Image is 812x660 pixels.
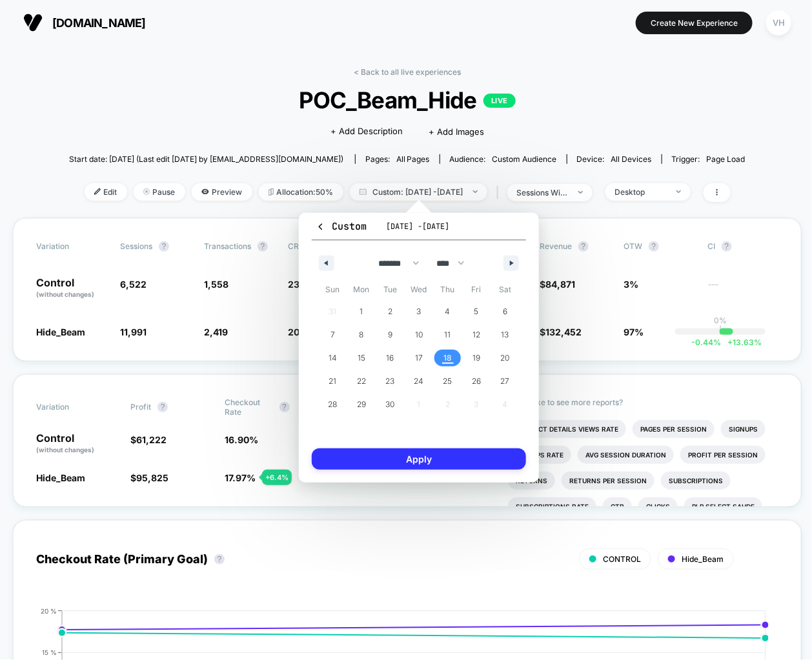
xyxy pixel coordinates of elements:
button: ? [159,241,169,252]
span: Tue [376,279,405,300]
li: Profit Per Session [680,446,766,464]
span: -0.44 % [691,337,721,347]
span: 21 [329,370,336,393]
li: Clicks [638,497,678,515]
span: 2 [388,300,392,323]
span: Checkout Rate [225,397,273,417]
span: 29 [357,393,366,416]
div: Audience: [450,154,557,164]
li: Signups [721,420,766,438]
span: 25 [443,370,452,393]
button: 29 [347,393,376,416]
span: Fri [462,279,491,300]
span: Custom Audience [492,154,557,164]
div: Trigger: [672,154,746,164]
span: 2,419 [204,326,228,337]
button: ? [258,241,268,252]
div: + 6.4 % [262,470,292,485]
span: Revenue [540,241,572,251]
div: Desktop [615,187,667,197]
span: 17 [415,346,423,370]
button: 27 [491,370,520,393]
span: 3 [416,300,421,323]
a: < Back to all live experiences [354,67,461,77]
button: 12 [462,323,491,346]
img: end [676,190,681,193]
span: 22 [357,370,366,393]
span: 6 [503,300,507,323]
button: 8 [347,323,376,346]
span: 28 [328,393,337,416]
span: Wed [405,279,434,300]
p: Control [36,277,107,299]
span: 8 [359,323,363,346]
span: 18 [443,346,452,370]
span: (without changes) [36,446,94,454]
span: Preview [192,183,252,201]
span: 1,558 [204,279,228,290]
span: $ [540,279,575,290]
span: 16 [386,346,394,370]
button: 25 [433,370,462,393]
li: Pages Per Session [633,420,715,438]
button: ? [157,402,168,412]
p: | [719,325,722,335]
button: 11 [433,323,462,346]
span: 132,452 [545,326,582,337]
span: Start date: [DATE] (Last edit [DATE] by [EMAIL_ADDRESS][DOMAIN_NAME]) [69,154,343,164]
span: 6,522 [120,279,147,290]
img: end [143,188,150,195]
span: 26 [472,370,481,393]
span: Sessions [120,241,152,251]
span: 61,222 [136,434,167,445]
span: 16.90 % [225,434,259,445]
button: 19 [462,346,491,370]
button: 16 [376,346,405,370]
li: Avg Session Duration [578,446,674,464]
span: 17.97 % [225,472,256,483]
span: 10 [415,323,423,346]
span: Mon [347,279,376,300]
span: 19 [472,346,480,370]
button: 15 [347,346,376,370]
span: Page Load [707,154,746,164]
button: 21 [318,370,347,393]
span: 5 [474,300,479,323]
span: Custom [316,220,367,233]
button: 24 [405,370,434,393]
button: 2 [376,300,405,323]
span: CONTROL [603,554,641,564]
div: Pages: [365,154,430,164]
span: | [494,183,507,202]
img: calendar [360,188,367,195]
span: Edit [85,183,127,201]
span: Profit [130,402,151,412]
button: ? [578,241,589,252]
span: Hide_Beam [682,554,724,564]
span: Transactions [204,241,251,251]
button: 26 [462,370,491,393]
button: 30 [376,393,405,416]
img: end [578,191,583,194]
button: ? [649,241,659,252]
img: rebalance [269,188,274,195]
button: Custom[DATE] -[DATE] [312,219,526,241]
span: 3% [624,279,638,290]
button: Apply [312,448,526,470]
span: 4 [445,300,451,323]
p: 0% [714,315,727,325]
span: $ [540,326,582,337]
span: CI [707,241,778,252]
li: Subscriptions [661,472,731,490]
img: edit [94,188,101,195]
div: VH [766,10,791,35]
span: all devices [611,154,652,164]
li: Product Details Views Rate [508,420,626,438]
button: ? [214,554,225,565]
button: 1 [347,300,376,323]
span: 95,825 [136,472,168,483]
span: 13.63 % [721,337,762,347]
div: sessions with impression [517,188,569,197]
span: Custom: [DATE] - [DATE] [350,183,487,201]
button: 13 [491,323,520,346]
